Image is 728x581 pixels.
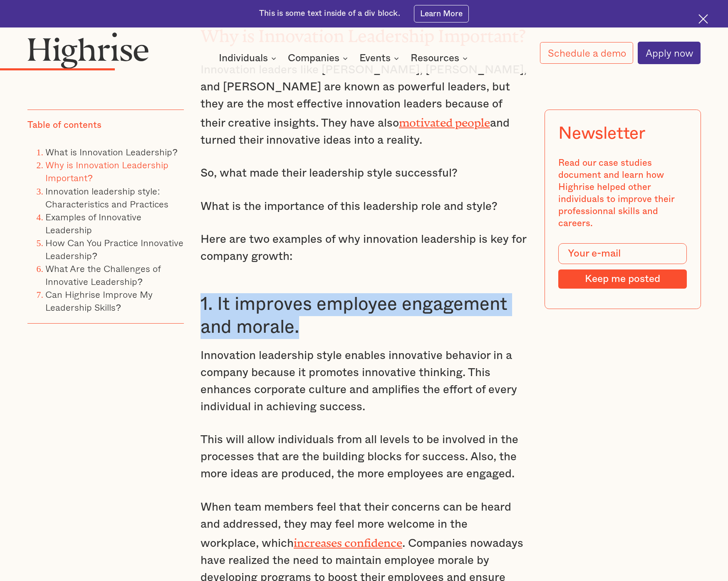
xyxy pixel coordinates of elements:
[294,536,402,544] a: increases confidence
[201,165,527,182] p: So, what made their leadership style successful?
[288,53,350,63] div: Companies
[27,32,149,69] img: Highrise logo
[259,8,400,19] div: This is some text inside of a div block.
[558,269,686,289] input: Keep me posted
[219,53,279,63] div: Individuals
[411,53,459,63] div: Resources
[45,287,153,314] a: Can Highrise Improve My Leadership Skills?
[45,236,183,262] a: How Can You Practice Innovative Leadership?
[558,123,645,143] div: Newsletter
[45,158,168,185] a: Why is Innovation Leadership Important?
[45,262,161,288] a: What Are the Challenges of Innovative Leadership?
[201,431,527,482] p: This will allow individuals from all levels to be involved in the processes that are the building...
[558,243,686,264] input: Your e-mail
[359,53,391,63] div: Events
[45,145,177,159] a: What is Innovation Leadership?
[201,61,527,149] p: Innovation leaders like [PERSON_NAME], [PERSON_NAME], and [PERSON_NAME] are known as powerful lea...
[45,209,141,236] a: Examples of Innovative Leadership
[411,53,470,63] div: Resources
[558,243,686,289] form: Modal Form
[27,119,102,131] div: Table of contents
[219,53,268,63] div: Individuals
[45,184,168,210] a: Innovation leadership style: Characteristics and Practices
[288,53,339,63] div: Companies
[414,5,469,22] a: Learn More
[201,347,527,415] p: Innovation leadership style enables innovative behavior in a company because it promotes innovati...
[540,42,633,64] a: Schedule a demo
[201,293,527,339] h3: 1. It improves employee engagement and morale.
[638,42,701,64] a: Apply now
[558,157,686,230] div: Read our case studies document and learn how Highrise helped other individuals to improve their p...
[201,231,527,265] p: Here are two examples of why innovation leadership is key for company growth:
[359,53,401,63] div: Events
[201,198,527,215] p: What is the importance of this leadership role and style?
[698,14,708,24] img: Cross icon
[399,116,490,123] a: motivated people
